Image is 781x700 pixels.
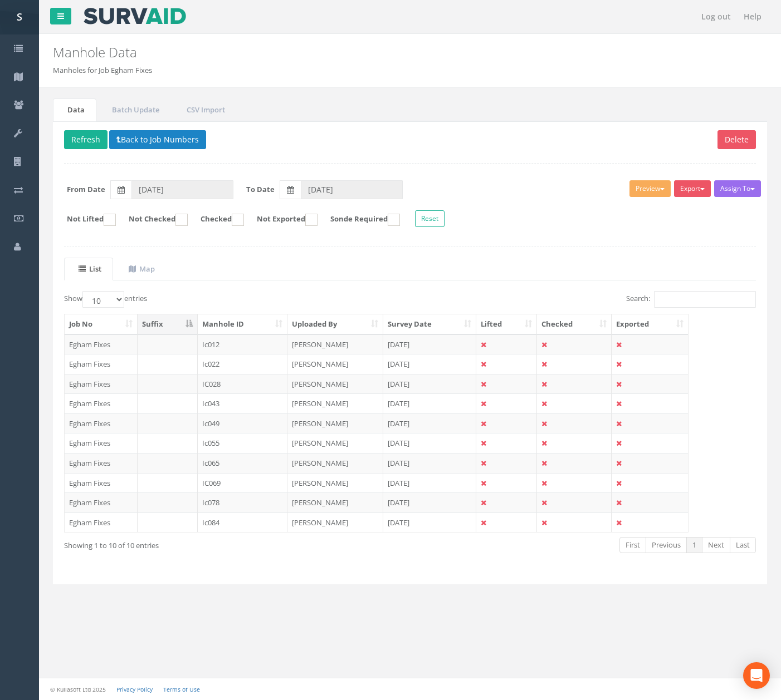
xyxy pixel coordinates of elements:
[383,433,476,453] td: [DATE]
[65,374,138,394] td: Egham Fixes
[319,214,400,226] label: Sonde Required
[287,433,383,453] td: [PERSON_NAME]
[172,98,237,121] a: CSV Import
[65,473,138,493] td: Egham Fixes
[198,492,287,512] td: Ic078
[79,264,101,274] uib-tab-heading: List
[654,291,756,308] input: Search:
[53,45,645,60] h2: Manhole Data
[287,314,383,334] th: Uploaded By: activate to sort column ascending
[383,473,476,493] td: [DATE]
[198,413,287,433] td: Ic049
[114,258,167,280] a: Map
[64,258,113,280] a: List
[287,413,383,433] td: [PERSON_NAME]
[198,453,287,473] td: Ic065
[383,413,476,433] td: [DATE]
[383,354,476,374] td: [DATE]
[65,512,138,533] td: Egham Fixes
[50,686,106,693] small: © Kullasoft Ltd 2025
[56,214,116,226] label: Not Lifted
[383,314,476,334] th: Survey Date: activate to sort column ascending
[717,130,756,149] button: Delete
[65,492,138,512] td: Egham Fixes
[198,393,287,413] td: Ic043
[116,686,153,693] a: Privacy Policy
[674,180,711,197] button: Export
[646,537,687,553] a: Previous
[287,354,383,374] td: [PERSON_NAME]
[64,130,108,149] button: Refresh
[730,537,756,553] a: Last
[686,537,702,553] a: 1
[65,334,138,354] td: Egham Fixes
[287,453,383,473] td: [PERSON_NAME]
[65,314,138,334] th: Job No: activate to sort column ascending
[287,374,383,394] td: [PERSON_NAME]
[97,98,171,121] a: Batch Update
[383,334,476,354] td: [DATE]
[198,473,287,493] td: IC069
[619,537,646,553] a: First
[53,65,152,76] li: Manholes for Job Egham Fixes
[626,291,756,308] label: Search:
[415,210,445,226] button: Reset
[714,180,761,197] button: Assign To
[65,413,138,433] td: Egham Fixes
[138,314,198,334] th: Suffix: activate to sort column descending
[301,180,403,199] input: To Date
[383,453,476,473] td: [DATE]
[287,473,383,493] td: [PERSON_NAME]
[82,291,124,308] select: Showentries
[629,180,671,197] button: Preview
[383,374,476,394] td: [DATE]
[65,393,138,413] td: Egham Fixes
[246,184,275,194] label: To Date
[198,354,287,374] td: Ic022
[53,98,96,121] a: Data
[64,536,343,551] div: Showing 1 to 10 of 10 entries
[287,512,383,533] td: [PERSON_NAME]
[198,334,287,354] td: Ic012
[383,512,476,533] td: [DATE]
[383,393,476,413] td: [DATE]
[65,354,138,374] td: Egham Fixes
[198,512,287,533] td: Ic084
[383,492,476,512] td: [DATE]
[537,314,612,334] th: Checked: activate to sort column ascending
[64,291,147,308] label: Show entries
[65,433,138,453] td: Egham Fixes
[287,393,383,413] td: [PERSON_NAME]
[246,214,318,226] label: Not Exported
[131,180,233,199] input: From Date
[189,214,244,226] label: Checked
[65,453,138,473] td: Egham Fixes
[118,214,188,226] label: Not Checked
[198,374,287,394] td: IC028
[163,686,200,693] a: Terms of Use
[612,314,688,334] th: Exported: activate to sort column ascending
[476,314,538,334] th: Lifted: activate to sort column ascending
[743,662,770,689] div: Open Intercom Messenger
[198,314,287,334] th: Manhole ID: activate to sort column ascending
[198,433,287,453] td: Ic055
[287,492,383,512] td: [PERSON_NAME]
[129,264,155,274] uib-tab-heading: Map
[67,184,105,194] label: From Date
[702,537,730,553] a: Next
[287,334,383,354] td: [PERSON_NAME]
[109,130,206,149] button: Back to Job Numbers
